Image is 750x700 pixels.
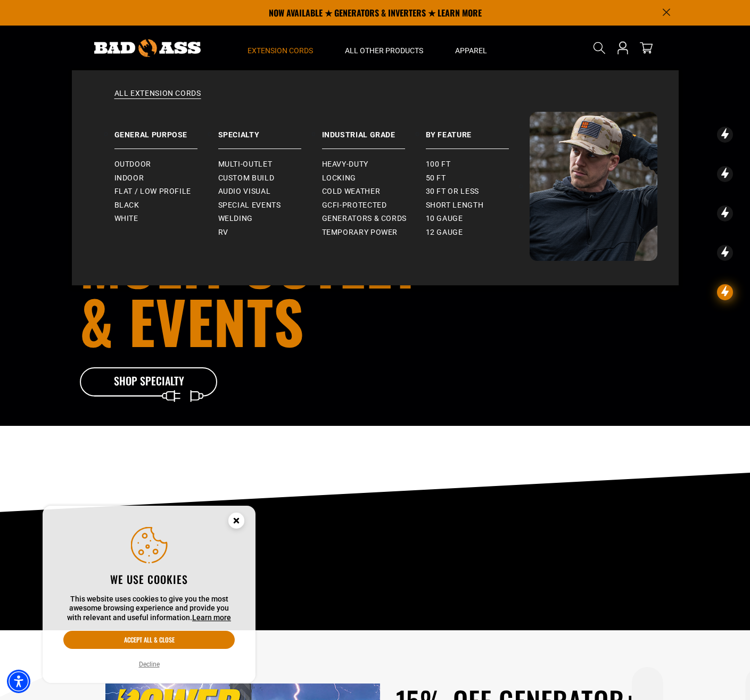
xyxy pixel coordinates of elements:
summary: Extension Cords [232,26,329,70]
button: Close this option [217,506,256,539]
a: 50 ft [426,171,530,185]
span: White [114,214,138,224]
a: Custom Build [218,171,322,185]
a: 10 gauge [426,212,530,226]
img: Bad Ass Extension Cords [94,39,201,57]
a: Cold Weather [322,185,426,199]
a: Specialty [218,112,322,149]
a: By Feature [426,112,530,149]
a: RV [218,226,322,240]
a: Special Events [218,199,322,212]
span: 12 gauge [426,228,463,237]
a: Generators & Cords [322,212,426,226]
button: Accept all & close [63,631,235,649]
span: Temporary Power [322,228,398,237]
span: Cold Weather [322,187,381,196]
a: Welding [218,212,322,226]
a: Shop Specialty [80,367,218,397]
a: This website uses cookies to give you the most awesome browsing experience and provide you with r... [192,613,231,622]
span: Flat / Low Profile [114,187,192,196]
span: Extension Cords [248,46,313,55]
span: Generators & Cords [322,214,407,224]
span: Outdoor [114,160,151,169]
summary: Apparel [439,26,503,70]
a: Outdoor [114,158,218,171]
a: General Purpose [114,112,218,149]
a: 30 ft or less [426,185,530,199]
span: 10 gauge [426,214,463,224]
a: Locking [322,171,426,185]
span: Multi-Outlet [218,160,273,169]
span: 50 ft [426,174,446,183]
a: Open this option [614,26,631,70]
a: GCFI-Protected [322,199,426,212]
a: White [114,212,218,226]
a: Multi-Outlet [218,158,322,171]
a: Heavy-Duty [322,158,426,171]
span: GCFI-Protected [322,201,387,210]
span: Apparel [455,46,487,55]
img: Bad Ass Extension Cords [530,112,657,261]
a: 12 gauge [426,226,530,240]
span: All Other Products [345,46,423,55]
h2: We use cookies [63,572,235,586]
span: Locking [322,174,356,183]
span: Welding [218,214,253,224]
a: 100 ft [426,158,530,171]
a: Indoor [114,171,218,185]
a: Flat / Low Profile [114,185,218,199]
aside: Cookie Consent [43,506,256,683]
div: Accessibility Menu [7,670,30,693]
a: Black [114,199,218,212]
summary: Search [591,39,608,56]
span: Custom Build [218,174,275,183]
a: All Extension Cords [93,88,657,112]
span: Audio Visual [218,187,271,196]
span: Special Events [218,201,281,210]
span: Indoor [114,174,144,183]
a: cart [638,42,655,54]
span: Short Length [426,201,484,210]
summary: All Other Products [329,26,439,70]
p: This website uses cookies to give you the most awesome browsing experience and provide you with r... [63,595,235,623]
span: 100 ft [426,160,451,169]
span: Heavy-Duty [322,160,368,169]
a: Audio Visual [218,185,322,199]
span: 30 ft or less [426,187,479,196]
a: Short Length [426,199,530,212]
h1: Multi-Outlet & events [80,233,434,350]
button: Decline [136,659,163,670]
span: RV [218,228,228,237]
span: Black [114,201,139,210]
a: Industrial Grade [322,112,426,149]
a: Temporary Power [322,226,426,240]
